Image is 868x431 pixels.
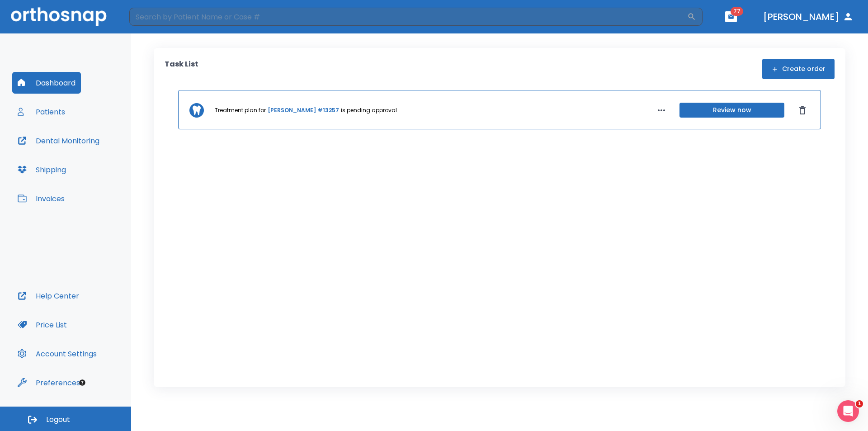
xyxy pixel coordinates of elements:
[46,415,70,425] span: Logout
[12,314,72,336] button: Price List
[795,103,810,118] button: Dismiss
[12,285,85,307] button: Help Center
[12,372,85,393] button: Preferences
[12,101,71,123] button: Patients
[268,106,339,114] a: [PERSON_NAME] #13257
[215,106,266,114] p: Treatment plan for
[78,379,86,387] div: Tooltip anchor
[12,130,105,152] button: Dental Monitoring
[129,8,687,26] input: Search by Patient Name or Case #
[731,7,743,16] span: 77
[759,9,857,25] button: [PERSON_NAME]
[12,72,81,94] button: Dashboard
[165,59,198,79] p: Task List
[762,59,835,79] button: Create order
[856,400,863,407] span: 1
[12,159,71,180] button: Shipping
[11,7,107,26] img: Orthosnap
[341,106,397,114] p: is pending approval
[12,343,102,365] button: Account Settings
[837,400,859,422] iframe: Intercom live chat
[12,188,70,209] button: Invoices
[679,103,784,118] button: Review now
